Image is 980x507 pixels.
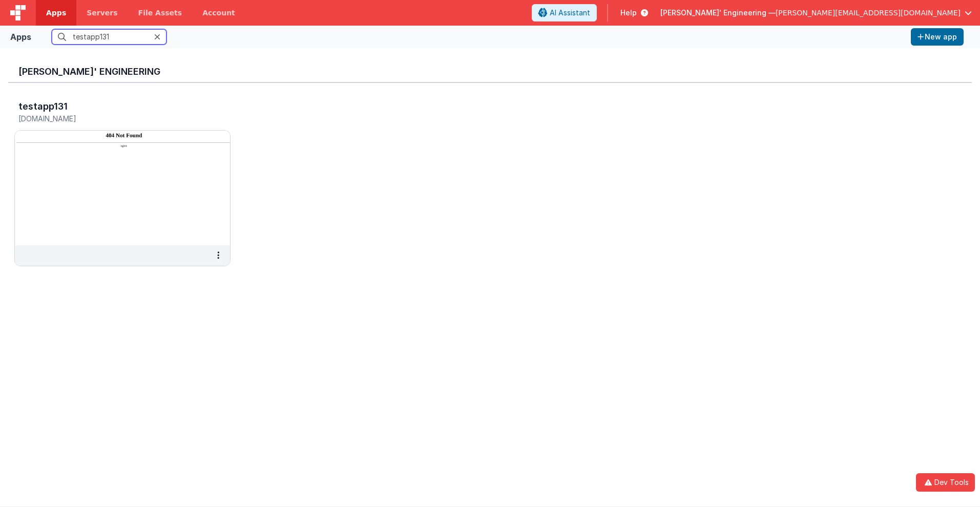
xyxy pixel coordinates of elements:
span: [PERSON_NAME][EMAIL_ADDRESS][DOMAIN_NAME] [776,8,961,18]
button: [PERSON_NAME]' Engineering — [PERSON_NAME][EMAIL_ADDRESS][DOMAIN_NAME] [660,8,972,18]
span: [PERSON_NAME]' Engineering — [660,8,776,18]
button: Dev Tools [916,473,975,492]
span: Help [620,8,637,18]
button: New app [911,28,964,46]
span: Servers [87,8,117,18]
div: Apps [10,31,31,43]
input: Search apps [52,29,166,45]
h5: [DOMAIN_NAME] [18,115,205,122]
span: Apps [46,8,66,18]
h3: [PERSON_NAME]' Engineering [18,67,962,77]
button: AI Assistant [532,4,597,22]
span: File Assets [138,8,182,18]
span: AI Assistant [550,8,590,18]
h3: testapp131 [18,101,68,112]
